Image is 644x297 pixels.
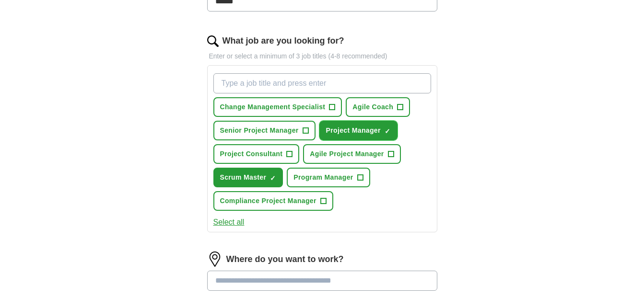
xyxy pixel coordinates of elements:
[213,191,333,211] button: Compliance Project Manager
[220,126,299,136] span: Senior Project Manager
[226,253,344,266] label: Where do you want to work?
[213,217,245,228] button: Select all
[310,149,384,159] span: Agile Project Manager
[207,35,219,47] img: search.png
[220,196,316,206] span: Compliance Project Manager
[207,51,437,61] p: Enter or select a minimum of 3 job titles (4-8 recommended)
[213,121,316,140] button: Senior Project Manager
[287,168,370,187] button: Program Manager
[385,127,390,135] span: ✓
[220,172,267,183] span: Scrum Master
[213,168,283,187] button: Scrum Master✓
[303,144,400,164] button: Agile Project Manager
[220,102,326,112] span: Change Management Specialist
[346,97,410,117] button: Agile Coach
[319,121,398,140] button: Project Manager✓
[270,174,276,182] span: ✓
[207,251,222,267] img: location.png
[213,97,342,117] button: Change Management Specialist
[222,34,344,47] label: What job are you looking for?
[220,149,283,159] span: Project Consultant
[213,73,431,93] input: Type a job title and press enter
[213,144,300,164] button: Project Consultant
[293,172,353,183] span: Program Manager
[352,102,393,112] span: Agile Coach
[326,126,381,136] span: Project Manager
